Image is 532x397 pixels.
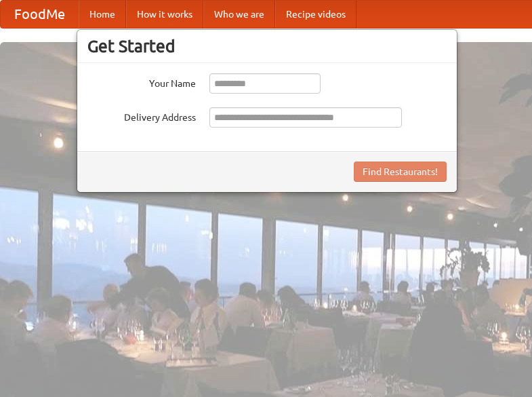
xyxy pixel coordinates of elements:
[87,36,447,56] h3: Get Started
[87,107,196,124] label: Delivery Address
[1,1,79,28] a: FoodMe
[87,73,196,90] label: Your Name
[354,162,447,182] button: Find Restaurants!
[79,1,126,28] a: Home
[126,1,203,28] a: How it works
[275,1,356,28] a: Recipe videos
[203,1,275,28] a: Who we are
